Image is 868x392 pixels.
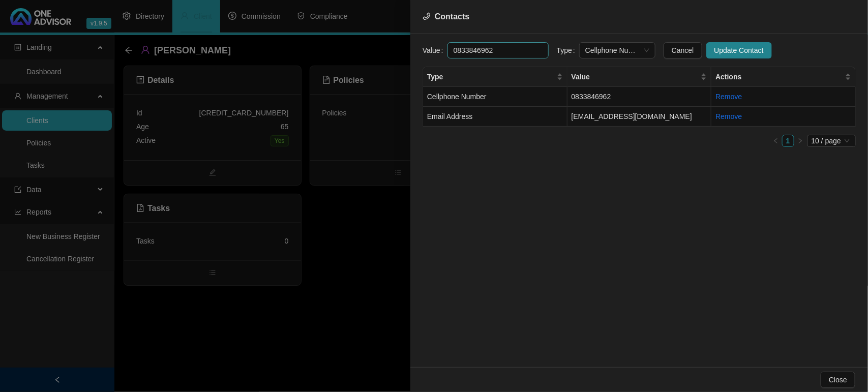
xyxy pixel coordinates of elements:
[711,67,856,87] th: Actions
[794,135,806,147] button: right
[567,107,712,127] td: [EMAIL_ADDRESS][DOMAIN_NAME]
[797,138,803,144] span: right
[715,112,742,120] a: Remove
[427,93,487,101] span: Cellphone Number
[783,135,794,146] a: 1
[770,135,782,147] button: left
[423,42,447,58] label: Value
[706,42,772,58] button: Update Contact
[567,67,712,87] th: Value
[423,12,431,20] span: phone
[585,43,649,58] span: Cellphone Number
[829,374,847,385] span: Close
[821,372,855,388] button: Close
[427,112,472,120] span: Email Address
[782,135,794,147] li: 1
[794,135,806,147] li: Next Page
[567,87,712,107] td: 0833846962
[664,42,702,58] button: Cancel
[807,135,856,147] div: Page Size
[435,12,469,21] span: Contacts
[427,71,555,82] span: Type
[572,71,699,82] span: Value
[672,45,694,56] span: Cancel
[557,42,579,58] label: Type
[715,93,742,101] a: Remove
[773,138,779,144] span: left
[812,135,852,146] span: 10 / page
[423,67,567,87] th: Type
[714,45,764,56] span: Update Contact
[770,135,782,147] li: Previous Page
[715,71,843,82] span: Actions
